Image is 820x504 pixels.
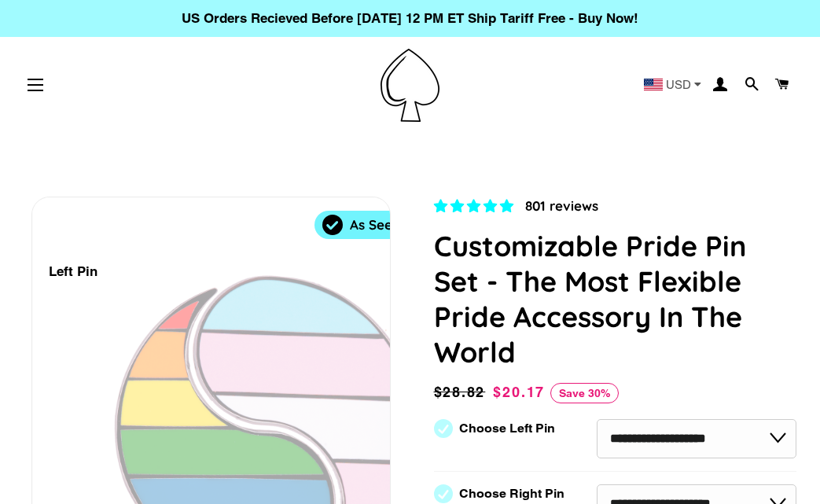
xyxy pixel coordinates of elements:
span: $20.17 [493,384,545,400]
label: Choose Left Pin [459,421,555,436]
span: Save 30% [550,383,619,403]
img: Pin-Ace [381,49,439,122]
span: USD [666,79,691,90]
label: Choose Right Pin [459,487,564,501]
span: $28.82 [434,381,490,403]
span: 801 reviews [525,197,598,214]
h1: Customizable Pride Pin Set - The Most Flexible Pride Accessory In The World [434,228,797,370]
span: 4.83 stars [434,198,517,214]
